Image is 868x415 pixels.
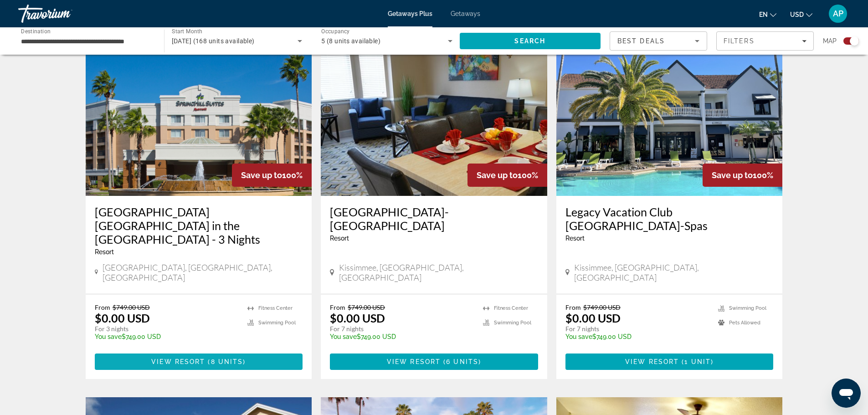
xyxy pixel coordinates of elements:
[565,354,774,370] button: View Resort(1 unit)
[823,35,837,47] span: Map
[451,10,480,17] a: Getaways
[330,354,538,370] button: View Resort(6 units)
[617,37,665,45] span: Best Deals
[258,305,293,311] span: Fitness Center
[729,320,760,326] span: Pets Allowed
[565,333,592,340] span: You save
[494,320,531,326] span: Swimming Pool
[446,358,478,365] span: 6 units
[684,358,711,365] span: 1 unit
[330,311,385,325] p: $0.00 USD
[321,37,380,45] span: 5 (8 units available)
[86,50,312,196] img: Springhill Suites Lake Buena Vista in the Marriott Village - 3 Nights
[477,170,518,180] span: Save up to
[258,320,296,326] span: Swimming Pool
[833,9,843,18] span: AP
[729,305,766,311] span: Swimming Pool
[565,235,585,242] span: Resort
[18,2,109,26] a: Travorium
[388,10,432,17] a: Getaways Plus
[716,31,814,51] button: Filters
[565,311,621,325] p: $0.00 USD
[759,8,776,21] button: Change language
[95,325,239,333] p: For 3 nights
[514,37,545,45] span: Search
[321,50,547,196] img: Silver Lake Resort-Silver Points
[205,358,246,365] span: ( )
[467,164,547,187] div: 100%
[826,4,850,23] button: User Menu
[441,358,481,365] span: ( )
[172,28,202,35] span: Start Month
[330,333,474,340] p: $749.00 USD
[565,303,581,311] span: From
[95,311,150,325] p: $0.00 USD
[617,36,699,46] mat-select: Sort by
[703,164,782,187] div: 100%
[330,205,538,232] a: [GEOGRAPHIC_DATA]-[GEOGRAPHIC_DATA]
[95,205,303,246] a: [GEOGRAPHIC_DATA] [GEOGRAPHIC_DATA] in the [GEOGRAPHIC_DATA] - 3 Nights
[330,235,349,242] span: Resort
[232,164,312,187] div: 100%
[724,37,755,45] span: Filters
[679,358,714,365] span: ( )
[95,333,239,340] p: $749.00 USD
[113,303,150,311] span: $749.00 USD
[95,333,122,340] span: You save
[172,37,255,45] span: [DATE] (168 units available)
[790,11,804,18] span: USD
[759,11,768,18] span: en
[348,303,385,311] span: $749.00 USD
[583,303,621,311] span: $749.00 USD
[832,379,861,408] iframe: Button to launch messaging window
[339,262,538,282] span: Kissimmee, [GEOGRAPHIC_DATA], [GEOGRAPHIC_DATA]
[625,358,679,365] span: View Resort
[387,358,441,365] span: View Resort
[790,8,812,21] button: Change currency
[460,33,601,49] button: Search
[95,248,114,256] span: Resort
[21,36,152,47] input: Select destination
[712,170,753,180] span: Save up to
[574,262,773,282] span: Kissimmee, [GEOGRAPHIC_DATA], [GEOGRAPHIC_DATA]
[556,50,783,196] img: Legacy Vacation Club Orlando-Spas
[330,303,345,311] span: From
[151,358,205,365] span: View Resort
[565,205,774,232] a: Legacy Vacation Club [GEOGRAPHIC_DATA]-Spas
[95,354,303,370] button: View Resort(8 units)
[494,305,528,311] span: Fitness Center
[565,325,709,333] p: For 7 nights
[95,303,110,311] span: From
[21,28,51,34] span: Destination
[211,358,243,365] span: 8 units
[241,170,282,180] span: Save up to
[321,28,350,35] span: Occupancy
[103,262,303,282] span: [GEOGRAPHIC_DATA], [GEOGRAPHIC_DATA], [GEOGRAPHIC_DATA]
[330,333,357,340] span: You save
[565,333,709,340] p: $749.00 USD
[330,325,474,333] p: For 7 nights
